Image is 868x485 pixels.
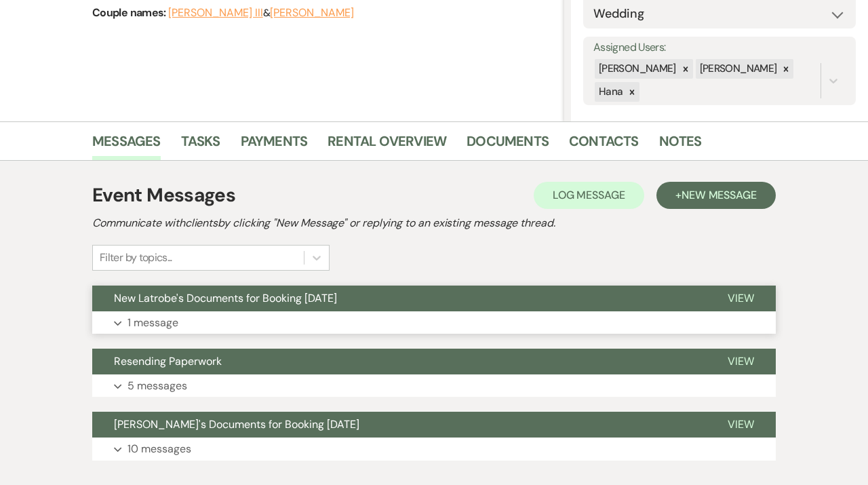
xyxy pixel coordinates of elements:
span: & [168,6,354,20]
button: New Latrobe's Documents for Booking [DATE] [92,286,706,311]
h1: Event Messages [92,181,235,210]
span: New Message [682,188,757,202]
a: Rental Overview [328,130,446,160]
a: Tasks [181,130,220,160]
button: [PERSON_NAME] III [168,7,263,18]
span: Couple names: [92,5,168,20]
p: 10 messages [127,440,191,458]
div: Filter by topics... [100,250,172,266]
span: View [728,417,754,431]
div: Hana [595,82,625,102]
button: 5 messages [92,374,776,397]
button: +New Message [656,182,776,209]
span: Resending Paperwork [114,354,222,368]
button: [PERSON_NAME] [270,7,354,18]
button: 1 message [92,311,776,334]
span: View [728,291,754,305]
button: Log Message [534,182,644,209]
span: View [728,354,754,368]
span: [PERSON_NAME]'s Documents for Booking [DATE] [114,417,359,431]
h2: Communicate with clients by clicking "New Message" or replying to an existing message thread. [92,215,776,231]
button: View [706,349,776,374]
span: Log Message [553,188,625,202]
button: View [706,286,776,311]
span: New Latrobe's Documents for Booking [DATE] [114,291,337,305]
a: Notes [659,130,702,160]
button: Resending Paperwork [92,349,706,374]
label: Assigned Users: [593,38,846,58]
p: 5 messages [127,377,187,395]
a: Payments [241,130,308,160]
a: Documents [467,130,549,160]
button: [PERSON_NAME]'s Documents for Booking [DATE] [92,412,706,438]
a: Messages [92,130,161,160]
a: Contacts [569,130,639,160]
div: [PERSON_NAME] [595,59,678,79]
button: 10 messages [92,438,776,461]
div: [PERSON_NAME] [696,59,779,79]
button: View [706,412,776,438]
p: 1 message [127,314,178,332]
